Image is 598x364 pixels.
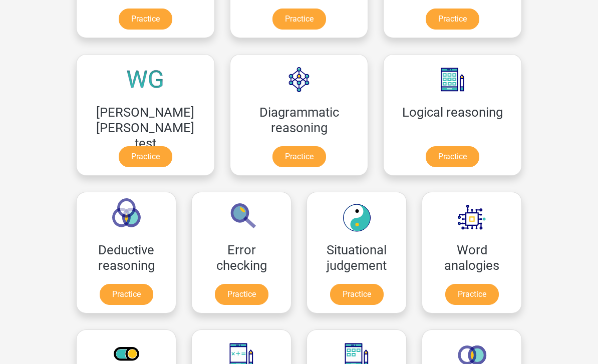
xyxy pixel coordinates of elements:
[272,146,326,167] a: Practice
[119,9,172,30] a: Practice
[426,146,479,167] a: Practice
[445,284,499,305] a: Practice
[272,9,326,30] a: Practice
[215,284,268,305] a: Practice
[426,9,479,30] a: Practice
[330,284,384,305] a: Practice
[100,284,153,305] a: Practice
[119,146,172,167] a: Practice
